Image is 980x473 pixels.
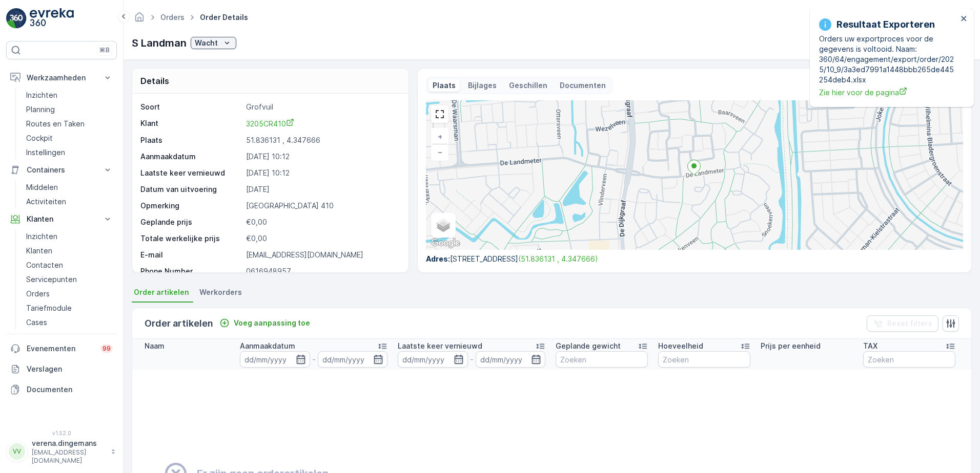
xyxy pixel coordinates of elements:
[863,341,877,351] p: TAX
[761,341,821,351] p: Prijs per eenheid
[26,317,47,328] p: Cases
[140,102,242,112] p: Soort
[22,180,117,195] a: Middelen
[961,14,968,24] button: close
[140,233,220,244] p: Totale werkelijke prijs
[132,35,187,51] p: S Landman
[22,244,117,258] a: Klanten
[145,341,165,351] p: Naam
[26,104,55,115] p: Planning
[246,266,398,276] p: 0616948957
[198,12,250,23] span: Order Details
[658,341,703,351] p: Hoeveelheid
[30,8,74,29] img: logo_light-DOdMpM7g.png
[140,152,242,162] p: Aanmaakdatum
[819,87,957,98] a: Zie hier voor de pagina
[26,133,53,143] p: Cockpit
[145,316,213,331] p: Order artikelen
[6,8,27,29] img: logo
[22,117,117,131] a: Routes en Taken
[6,379,117,400] a: Documenten
[26,231,57,242] p: Inzichten
[433,80,456,91] p: Plaats
[246,184,398,195] p: [DATE]
[140,75,169,87] p: Details
[432,106,447,122] a: View Fullscreen
[6,430,117,436] span: v 1.52.0
[6,160,117,180] button: Containers
[22,301,117,315] a: Tariefmodule
[246,152,398,162] p: [DATE] 10:12
[26,246,52,256] p: Klanten
[27,364,113,374] p: Verslagen
[26,119,85,129] p: Routes en Taken
[246,119,294,128] span: 3205CR410
[6,438,117,465] button: VVverena.dingemans[EMAIL_ADDRESS][DOMAIN_NAME]
[556,341,621,351] p: Geplande gewicht
[246,234,267,243] span: €0,00
[191,37,236,49] button: Wacht
[140,266,242,276] p: Phone Number
[432,214,455,236] a: Layers
[140,135,242,145] p: Plaats
[26,147,65,158] p: Instellingen
[836,17,935,32] p: Resultaat Exporteren
[22,88,117,102] a: Inzichten
[26,90,57,100] p: Inzichten
[432,129,447,144] a: In zoomen
[476,351,546,368] input: dd/mm/yyyy
[887,318,932,329] p: Reset filters
[432,144,447,160] a: Uitzoomen
[240,341,295,351] p: Aanmaakdatum
[103,345,111,353] p: 99
[215,317,314,329] button: Voeg aanpassing toe
[27,165,96,175] p: Containers
[26,182,58,192] p: Middelen
[22,131,117,145] a: Cockpit
[6,338,117,359] a: Evenementen99
[22,272,117,287] a: Servicepunten
[160,13,185,21] a: Orders
[140,118,242,129] p: Klant
[318,351,388,368] input: dd/mm/yyyy
[246,135,398,145] p: 51.836131 , 4.347666
[819,34,957,85] p: Orders uw exportproces voor de gegevens is voltooid. Naam: 360/64/engagement/export/order/2025/10...
[6,68,117,88] button: Werkzaamheden
[26,260,63,270] p: Contacten
[560,80,606,91] p: Documenten
[246,250,398,260] p: [EMAIL_ADDRESS][DOMAIN_NAME]
[22,102,117,117] a: Planning
[27,343,94,354] p: Evenementen
[27,73,96,83] p: Werkzaamheden
[26,197,66,207] p: Activiteiten
[22,145,117,160] a: Instellingen
[140,217,192,227] p: Geplande prijs
[6,209,117,229] button: Klanten
[658,351,750,368] input: Zoeken
[234,318,310,328] p: Voeg aanpassing toe
[27,384,113,395] p: Documenten
[398,351,468,368] input: dd/mm/yyyy
[246,201,398,211] p: [GEOGRAPHIC_DATA] 410
[468,80,497,91] p: Bijlages
[312,353,316,365] p: -
[140,184,242,195] p: Datum van uitvoering
[246,118,398,129] a: 3205CR410
[140,168,242,178] p: Laatste keer vernieuwd
[22,229,117,244] a: Inzichten
[140,250,242,260] p: E-mail
[246,102,398,112] p: Grofvuil
[6,359,117,379] a: Verslagen
[134,287,189,297] span: Order artikelen
[134,15,145,24] a: Startpagina
[22,195,117,209] a: Activiteiten
[26,274,77,285] p: Servicepunten
[26,303,72,313] p: Tariefmodule
[438,132,442,141] span: +
[199,287,242,297] span: Werkorders
[556,351,648,368] input: Zoeken
[428,236,462,250] a: Dit gebied openen in Google Maps (er wordt een nieuw venster geopend)
[22,287,117,301] a: Orders
[428,236,462,250] img: Google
